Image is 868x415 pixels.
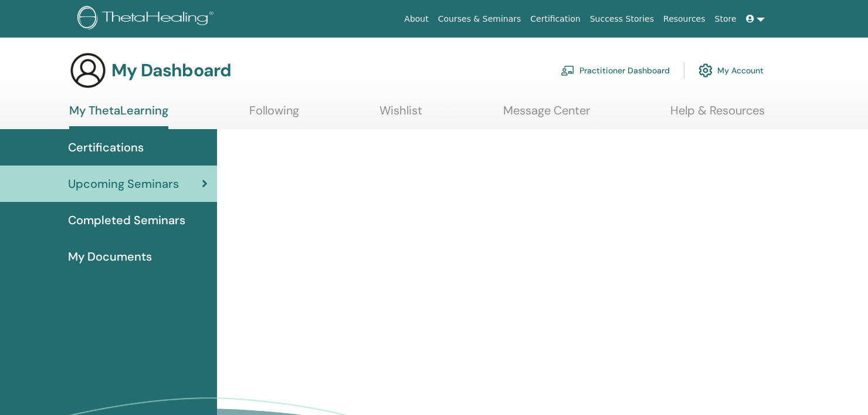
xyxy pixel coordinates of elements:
a: Success Stories [585,8,659,30]
img: chalkboard-teacher.svg [561,65,575,76]
a: Practitioner Dashboard [561,58,670,83]
a: Help & Resources [670,103,765,126]
a: About [399,8,433,30]
a: Following [249,103,299,126]
a: Courses & Seminars [433,8,526,30]
img: logo.png [77,6,218,32]
a: My Account [699,58,764,83]
img: generic-user-icon.jpg [69,52,107,89]
a: Store [710,8,741,30]
span: Certifications [68,139,144,156]
span: Upcoming Seminars [68,175,179,193]
a: Wishlist [379,103,422,126]
span: Completed Seminars [68,211,185,229]
a: Message Center [503,103,590,126]
img: cog.svg [699,60,713,80]
a: Certification [525,8,585,30]
span: My Documents [68,248,152,265]
a: Resources [659,8,710,30]
h3: My Dashboard [111,60,231,81]
a: My ThetaLearning [69,103,168,129]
